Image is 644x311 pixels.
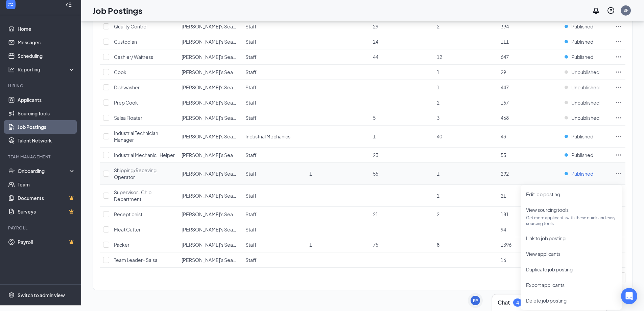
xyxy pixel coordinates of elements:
span: Industrial Technician Manager [114,130,158,143]
span: Meat Cutter [114,226,141,232]
span: [PERSON_NAME]'s Seasoning & Corn Chips, Inc [182,54,286,60]
a: SurveysCrown [18,205,75,218]
h3: Chat [498,299,510,306]
td: Julio's Seasoning & Corn Chips, Inc [178,252,242,268]
span: 23 [373,152,378,158]
span: 1 [309,242,312,248]
span: Supervisor- Chip Department [114,189,151,202]
span: Staff [245,54,257,60]
span: [PERSON_NAME]'s Seasoning & Corn Chips, Inc [182,39,286,45]
span: Custodian [114,39,137,45]
p: Get more applicants with these quick and easy sourcing tools. [526,215,617,226]
div: Reporting [18,66,76,73]
span: Prep Cook [114,99,138,106]
td: Julio's Seasoning & Corn Chips, Inc [178,95,242,110]
div: Team Management [8,154,74,160]
span: Cook [114,69,126,75]
span: 16 [501,257,506,263]
span: Edit job posting [526,191,560,197]
td: Staff [242,185,306,207]
span: 1 [437,69,439,75]
span: 8 [437,242,439,248]
td: Julio's Seasoning & Corn Chips, Inc [178,185,242,207]
td: Staff [242,34,306,49]
svg: Ellipses [615,38,622,45]
span: 3 [437,115,439,121]
span: [PERSON_NAME]'s Seasoning & Corn Chips, Inc [182,152,286,158]
span: 647 [501,54,509,60]
span: Unpublished [571,99,599,106]
div: Onboarding [18,168,70,174]
div: Open Intercom Messenger [621,288,637,304]
div: Switch to admin view [18,292,65,298]
span: 1396 [501,242,511,248]
span: [PERSON_NAME]'s Seasoning & Corn Chips, Inc [182,193,286,199]
span: 5 [373,115,376,121]
svg: Ellipses [615,133,622,140]
td: Staff [242,163,306,185]
span: Staff [245,39,257,45]
span: Industrial Mechanics [245,133,290,139]
svg: Notifications [592,6,600,15]
td: Staff [242,252,306,268]
a: Applicants [18,93,75,107]
span: Unpublished [571,114,599,121]
span: Published [571,152,593,158]
span: 94 [501,226,506,232]
div: Payroll [8,225,74,231]
td: Staff [242,19,306,34]
span: Link to job posting [526,235,566,241]
span: 29 [373,23,378,29]
svg: Ellipses [615,170,622,177]
div: EP [473,298,478,304]
a: Team [18,178,75,191]
div: SF [623,7,628,13]
span: 447 [501,84,509,90]
td: Staff [242,207,306,222]
span: [PERSON_NAME]'s Seasoning & Corn Chips, Inc [182,115,286,121]
span: Published [571,53,593,60]
span: [PERSON_NAME]'s Seasoning & Corn Chips, Inc [182,99,286,106]
span: Staff [245,115,257,121]
span: 55 [373,171,378,177]
span: Delete job posting [526,297,567,304]
td: Industrial Mechanics [242,126,306,148]
svg: Ellipses [615,53,622,60]
span: 468 [501,115,509,121]
div: Hiring [8,83,74,89]
span: Published [571,23,593,30]
span: Staff [245,257,257,263]
td: Julio's Seasoning & Corn Chips, Inc [178,65,242,80]
svg: Settings [8,292,15,298]
td: Julio's Seasoning & Corn Chips, Inc [178,126,242,148]
span: [PERSON_NAME]'s Seasoning & Corn Chips, Inc [182,133,286,139]
span: [PERSON_NAME]'s Seasoning & Corn Chips, Inc [182,211,286,217]
svg: WorkstreamLogo [7,1,14,8]
svg: Ellipses [615,69,622,75]
svg: QuestionInfo [607,6,615,15]
span: Staff [245,193,257,199]
td: Julio's Seasoning & Corn Chips, Inc [178,163,242,185]
td: Julio's Seasoning & Corn Chips, Inc [178,237,242,252]
span: 44 [373,54,378,60]
span: 1 [437,171,439,177]
span: Staff [245,69,257,75]
span: 111 [501,39,509,45]
a: Messages [18,36,75,49]
span: Duplicate job posting [526,266,573,272]
span: Published [571,170,593,177]
span: Team Leader- Salsa [114,257,158,263]
td: Julio's Seasoning & Corn Chips, Inc [178,207,242,222]
span: 181 [501,211,509,217]
span: Unpublished [571,84,599,91]
span: Dishwasher [114,84,140,90]
td: Staff [242,237,306,252]
span: 1 [437,84,439,90]
span: 40 [437,133,442,139]
svg: Ellipses [615,152,622,158]
span: [PERSON_NAME]'s Seasoning & Corn Chips, Inc [182,226,286,232]
span: Receptionist [114,211,142,217]
svg: UserCheck [8,168,15,174]
td: Julio's Seasoning & Corn Chips, Inc [178,49,242,65]
td: Staff [242,95,306,110]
